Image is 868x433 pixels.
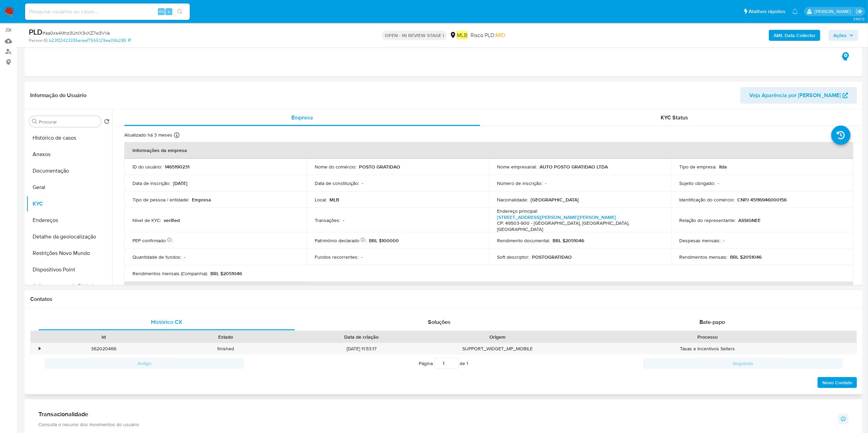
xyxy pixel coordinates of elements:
p: Quantidade de fundos : [132,254,181,260]
em: MLB [456,31,468,39]
p: - [718,180,719,186]
th: Informações da empresa [124,142,853,159]
p: [GEOGRAPHIC_DATA] [531,197,579,203]
p: Despesas mensais : [679,237,720,244]
span: s [168,8,170,15]
button: Endereços [26,212,112,229]
p: BRL $100000 [369,237,399,244]
a: [STREET_ADDRESS][PERSON_NAME][PERSON_NAME] [497,214,616,221]
span: Ações [833,30,847,41]
button: Anexos [26,146,112,163]
p: Nome empresarial : [497,164,537,170]
h1: Contatos [30,296,857,303]
p: Nome do comércio : [315,164,356,170]
p: AUTO POSTO GRATIDAO LTDA [540,164,608,170]
button: search-icon [173,7,187,16]
p: MLB [329,197,339,203]
button: Histórico de casos [26,130,112,146]
span: Novo Contato [822,378,852,387]
p: - [184,254,185,260]
h4: CP: 49503-900 - [GEOGRAPHIC_DATA], [GEOGRAPHIC_DATA], [GEOGRAPHIC_DATA] [497,220,660,232]
input: Pesquise usuários ou casos... [25,7,190,16]
p: BRL $2051046 [553,237,584,244]
p: - [361,254,362,260]
button: Seguindo [643,358,843,369]
div: finished [164,343,286,354]
button: Retornar ao pedido padrão [104,119,109,126]
p: Data de inscrição : [132,180,170,186]
button: Ações [829,30,858,41]
p: Rendimentos mensais : [679,254,727,260]
p: Sujeito obrigado : [679,180,715,186]
span: # aa0xs4Mhz3UnlX3vXZ7w3VVa [43,30,110,36]
span: MID [496,31,505,39]
button: Veja Aparência por [PERSON_NAME] [740,87,857,104]
div: Id [47,333,160,340]
p: Endereço principal : [497,208,538,214]
p: Fundos recorrentes : [315,254,358,260]
button: Detalhe da geolocalização [26,229,112,245]
p: Local : [315,197,327,203]
span: Página de [419,358,468,369]
p: Nacionalidade : [497,197,528,203]
div: Data de criação [291,333,432,340]
p: POSTOGRATIDAO [532,254,572,260]
h1: Informação do Usuário [30,92,86,99]
button: KYC [26,196,112,212]
button: Novo Contato [818,377,857,388]
p: Data de constituição : [315,180,359,186]
p: juliane.miranda@mercadolivre.com [814,8,853,15]
p: - [343,217,344,223]
span: Risco PLD: [471,32,505,39]
p: - [545,180,546,186]
p: [DATE] [173,180,187,186]
input: Procurar [39,119,99,125]
p: ID do usuário : [132,164,162,170]
span: Bate-papo [699,318,725,326]
p: Tipo de empresa : [679,164,716,170]
span: Soluções [428,318,451,326]
p: CNPJ 45116946000156 [737,197,787,203]
th: Detalhes de contato [124,282,853,298]
span: 1 [467,360,468,367]
button: Restrições Novo Mundo [26,245,112,261]
b: AML Data Collector [774,30,815,41]
span: Histórico CX [151,318,182,326]
div: Tasas e Incentivos Sellers [558,343,857,354]
div: Estado [169,333,281,340]
p: Rendimento documental : [497,237,550,244]
button: Geral [26,179,112,196]
div: [DATE] 11:53:17 [287,343,437,354]
p: Empresa [192,197,211,203]
span: 3.160.0 [853,16,865,22]
p: OPEN - IN REVIEW STAGE I [382,31,447,40]
div: 362020466 [43,343,164,354]
button: Dispositivos Point [26,261,112,278]
b: Person ID [29,37,48,44]
p: Tipo de pessoa / entidade : [132,197,189,203]
p: Nível de KYC : [132,217,161,223]
p: ASSIGNEE [738,217,761,223]
p: Atualizado há 3 meses [124,132,172,138]
p: Relação do representante : [679,217,736,223]
p: Identificação do comércio : [679,197,734,203]
p: POSTO GRATIDAO [359,164,400,170]
button: Antigo [45,358,244,369]
p: PEP confirmado : [132,237,173,244]
p: - [362,180,363,186]
button: Documentação [26,163,112,179]
a: b23f32423335aceaf7565129ea09b285 [49,37,131,44]
div: Origem [441,333,554,340]
div: SUPPORT_WIDGET_MP_MOBILE [437,343,558,354]
div: Processo [563,333,852,340]
p: BRL $2051046 [730,254,762,260]
span: Empresa [291,114,313,121]
p: Transações : [315,217,340,223]
span: KYC Status [661,114,688,121]
p: Soft descriptor : [497,254,529,260]
button: Adiantamentos de Dinheiro [26,278,112,294]
p: - [723,237,725,244]
p: verified [164,217,180,223]
button: Procurar [32,119,37,124]
p: Rendimentos mensais (Companhia) : [132,270,208,277]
